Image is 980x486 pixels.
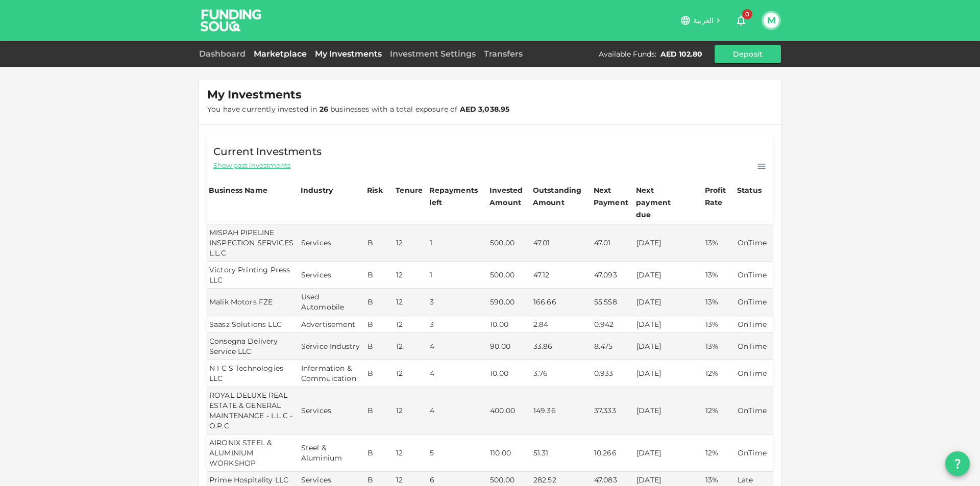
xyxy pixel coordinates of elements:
strong: AED 3,038.95 [460,105,510,114]
td: Services [299,387,365,434]
td: 55.558 [592,289,634,316]
div: Tenure [396,184,423,196]
td: Advertisement [299,316,365,333]
button: question [945,451,970,476]
a: Dashboard [199,49,250,59]
td: ROYAL DELUXE REAL ESTATE & GENERAL MAINTENANCE - L.L.C - O.P.C [207,387,299,434]
div: Profit Rate [705,184,734,209]
td: [DATE] [634,224,703,262]
td: OnTime [736,224,773,262]
a: Marketplace [250,49,311,59]
td: Saasz Solutions LLC [207,316,299,333]
td: 12% [703,434,736,472]
td: 12 [394,224,428,262]
td: OnTime [736,262,773,289]
td: OnTime [736,387,773,434]
td: 400.00 [488,387,531,434]
div: Risk [367,184,387,196]
td: OnTime [736,434,773,472]
td: 4 [428,360,488,387]
td: 12 [394,289,428,316]
td: AIRONIX STEEL & ALUMINIUM WORKSHOP [207,434,299,472]
span: Current Investments [213,143,322,160]
td: 37.333 [592,387,634,434]
div: AED 102.80 [660,49,702,59]
td: B [365,387,394,434]
div: Business Name [209,184,267,196]
div: Repayments left [429,184,480,209]
td: [DATE] [634,387,703,434]
td: 2.84 [531,316,592,333]
a: My Investments [311,49,386,59]
td: 12 [394,333,428,360]
a: Transfers [480,49,527,59]
span: You have currently invested in businesses with a total exposure of [207,105,509,114]
div: Next Payment [594,184,633,209]
div: Next payment due [636,184,687,221]
td: Used Automobile [299,289,365,316]
td: B [365,434,394,472]
button: Deposit [715,45,781,63]
td: 166.66 [531,289,592,316]
td: 0.933 [592,360,634,387]
td: 1 [428,224,488,262]
td: 12% [703,360,736,387]
td: 590.00 [488,289,531,316]
td: 500.00 [488,262,531,289]
td: 13% [703,289,736,316]
td: [DATE] [634,289,703,316]
div: Outstanding Amount [533,184,584,209]
td: 12 [394,434,428,472]
span: 0 [742,9,752,19]
div: Invested Amount [489,184,530,209]
td: Services [299,262,365,289]
td: 47.01 [531,224,592,262]
td: 13% [703,316,736,333]
td: B [365,360,394,387]
td: 5 [428,434,488,472]
td: Steel & Aluminium [299,434,365,472]
td: [DATE] [634,262,703,289]
td: [DATE] [634,434,703,472]
td: Service Industry [299,333,365,360]
td: 0.942 [592,316,634,333]
button: 0 [731,10,751,31]
button: M [764,13,779,28]
td: 10.00 [488,360,531,387]
td: 4 [428,387,488,434]
td: Consegna Delivery Service LLC [207,333,299,360]
div: Status [737,184,763,196]
td: 12 [394,387,428,434]
td: [DATE] [634,360,703,387]
td: B [365,289,394,316]
td: OnTime [736,333,773,360]
td: OnTime [736,289,773,316]
td: B [365,224,394,262]
td: 1 [428,262,488,289]
td: OnTime [736,316,773,333]
td: 47.12 [531,262,592,289]
td: 13% [703,224,736,262]
td: 8.475 [592,333,634,360]
td: 10.00 [488,316,531,333]
td: N I C S Technologies LLC [207,360,299,387]
td: 4 [428,333,488,360]
td: 149.36 [531,387,592,434]
td: [DATE] [634,316,703,333]
td: Services [299,224,365,262]
td: 3 [428,316,488,333]
td: 51.31 [531,434,592,472]
div: Industry [301,184,333,196]
td: 12 [394,262,428,289]
td: OnTime [736,360,773,387]
span: My Investments [207,88,302,102]
td: 13% [703,333,736,360]
td: 3 [428,289,488,316]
